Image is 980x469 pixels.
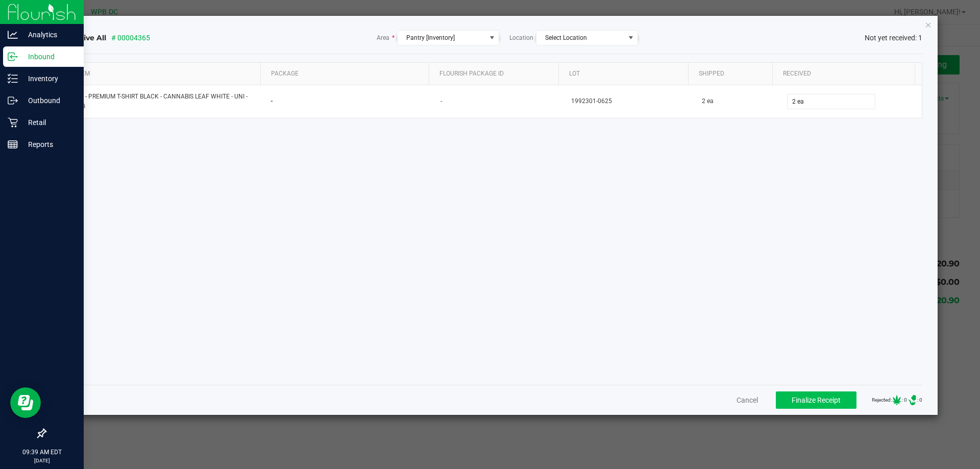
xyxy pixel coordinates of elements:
span: Receive All [65,33,106,43]
a: PackageSortable [268,67,425,80]
div: Shipped [696,67,768,80]
p: 09:39 AM EDT [5,448,79,457]
span: - [271,96,273,106]
span: Not yet received: 1 [865,33,922,43]
span: Number of Cannabis barcodes either fully or partially rejected [892,395,902,405]
div: Received [780,67,911,80]
p: Retail [18,116,79,129]
div: 2 ea [699,94,772,109]
div: 1992301-0625 [569,94,687,109]
inline-svg: Inventory [8,73,18,84]
span: NO DATA FOUND [536,30,638,45]
iframe: Resource center [10,387,41,418]
span: # 00004365 [111,33,150,43]
inline-svg: Analytics [8,30,18,40]
span: Area [377,33,395,42]
p: Reports [18,138,79,151]
inline-svg: Reports [8,139,18,150]
a: ItemSortable [73,67,256,80]
inline-svg: Inbound [8,52,18,62]
div: - [438,94,556,109]
inline-svg: Retail [8,117,18,128]
p: Inventory [18,72,79,85]
button: Finalize Receipt [776,391,856,409]
p: Inbound [18,51,79,63]
p: [DATE] [5,457,79,464]
a: ShippedSortable [696,67,768,80]
div: Package [268,67,425,80]
p: Analytics [18,29,79,41]
button: Cancel [737,395,758,405]
div: Flourish Package ID [437,67,554,80]
a: Flourish Package IDSortable [437,67,554,80]
span: Select Location [545,34,587,41]
div: SW - PREMIUM T-SHIRT BLACK - CANNABIS LEAF WHITE - UNI - LRG [72,89,256,114]
span: Rejected: : 0 : 0 [872,395,922,405]
span: Location [509,33,533,42]
div: Lot [567,67,684,80]
input: 0 ea [788,94,875,109]
a: ReceivedSortable [780,67,911,80]
button: Close [925,18,932,31]
div: Item [73,67,256,80]
p: Outbound [18,94,79,107]
span: Pantry [Inventory] [406,34,455,41]
span: Number of Delivery Device barcodes either fully or partially rejected [907,395,917,405]
a: LotSortable [567,67,684,80]
inline-svg: Outbound [8,95,18,106]
span: Finalize Receipt [792,396,841,404]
